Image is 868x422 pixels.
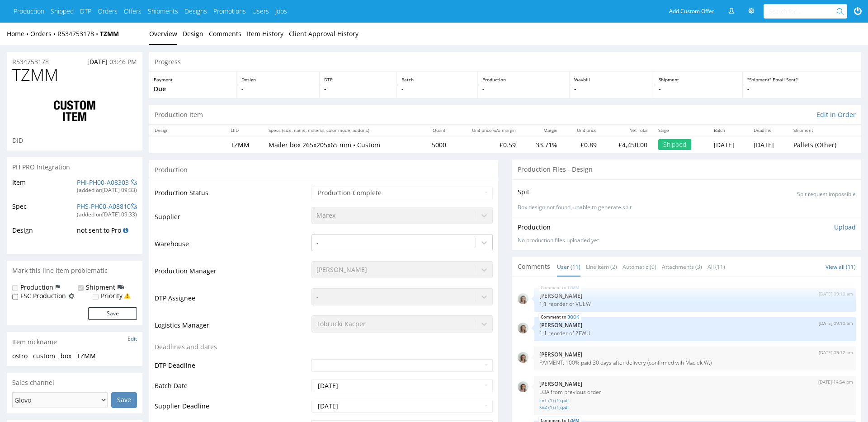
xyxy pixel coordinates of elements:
p: Production [482,76,565,83]
div: Shipped [658,139,691,150]
td: £0.89 [563,136,602,153]
p: Production [518,223,551,232]
input: Save [111,392,137,408]
th: Unit price [563,125,602,136]
td: Spec [12,201,75,225]
div: Item nickname [7,332,142,352]
p: - [241,84,315,94]
a: Orders [98,7,118,16]
td: Production Manager [155,260,309,287]
div: Mark this line item problematic [7,261,142,281]
th: Margin [521,125,563,136]
th: Batch [708,125,748,136]
td: Pallets (Other) [788,136,861,153]
a: kn2 (1) (1).pdf [539,404,850,411]
td: [DATE] [748,136,788,153]
img: ico-item-custom-a8f9c3db6a5631ce2f509e228e8b95abde266dc4376634de7b166047de09ff05.png [38,93,111,129]
a: Edit [127,335,137,342]
td: Design [12,225,75,242]
td: Production Status [155,186,309,206]
p: Spit [518,188,529,197]
a: Offers [124,7,142,16]
p: - [574,84,649,94]
p: Spit request impossible [797,191,856,198]
a: Jobs [275,7,287,16]
p: Mailer box 265x205x65 mm • Custom [269,141,414,150]
a: Design [183,23,203,45]
a: Unlink from PH Pro [131,178,137,187]
div: Production Files - Design [512,159,861,179]
p: PAYMENT: 100% paid 30 days after delivery (confirmed wih Maciek W.) [539,359,850,366]
td: TZMM [225,136,263,153]
p: [DATE] 09:10 am [819,291,853,297]
p: - [401,84,473,94]
a: TZMM [567,284,579,291]
p: - [482,84,565,94]
p: Payment [154,76,232,83]
input: Search for... [769,4,838,19]
p: Production Item [155,110,203,119]
a: kn1 (1) (1).pdf [539,397,850,404]
a: Users [252,7,269,16]
th: Shipment [788,125,861,136]
th: LIID [225,125,263,136]
td: 33.71% [521,136,563,153]
a: TZMM [100,29,119,38]
th: Net Total [602,125,653,136]
a: Automatic (0) [623,257,656,277]
a: R534753178 [57,29,100,38]
a: PHI-PH00-A08303 [77,178,129,187]
a: R534753178 [12,57,49,66]
a: Comments [209,23,241,45]
p: [PERSON_NAME] [539,351,850,358]
a: DTP [80,7,91,16]
p: Design [241,76,315,83]
p: - [747,84,857,94]
p: 1;1 reorder of VUEW [539,300,850,307]
img: icon-production-flag.svg [56,283,60,292]
span: DID [12,136,23,145]
a: Orders [30,29,57,38]
a: BQOK [567,314,579,321]
td: DTP Assignee [155,287,309,314]
img: icon-fsc-production-flag.svg [68,291,75,300]
img: mini_magick20230111-108-13flwjb.jpeg [518,293,528,304]
div: Progress [149,52,861,72]
a: All (11) [708,257,725,277]
th: Quant. [420,125,452,136]
a: Production [14,7,44,16]
td: Supplier [155,206,309,233]
td: DTP Deadline [155,358,309,379]
p: "Shipment" Email Sent? [747,76,857,83]
span: Comments [518,262,550,271]
p: Box design not found, unable to generate spit [518,204,856,211]
td: Deadlines and dates [155,342,309,358]
a: Attachments (3) [662,257,702,277]
div: ostro__custom__box__TZMM [12,352,137,361]
td: not sent to Pro [75,225,137,242]
img: mini_magick20230111-108-13flwjb.jpeg [518,381,528,392]
td: Warehouse [155,233,309,260]
td: £0.59 [452,136,521,153]
td: [DATE] [708,136,748,153]
p: [PERSON_NAME] [539,322,850,328]
span: 03:46 PM [109,57,137,66]
a: Client Approval History [289,23,359,45]
img: yellow_warning_triangle.png [124,292,131,299]
p: Upload [834,223,856,232]
a: Promotions [213,7,246,16]
label: Shipment [86,283,115,292]
th: Stage [653,125,709,136]
a: Edit In Order [816,110,856,119]
a: PHS-PH00-A08810 [77,202,131,211]
p: Shipment [659,76,738,83]
a: Overview [149,23,177,45]
p: [PERSON_NAME] [539,380,850,387]
p: Batch [401,76,473,83]
th: Specs (size, name, material, color mode, addons) [263,125,419,136]
p: Due [154,84,232,94]
p: [DATE] 09:10 am [819,320,853,327]
div: No production files uploaded yet [518,237,856,244]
